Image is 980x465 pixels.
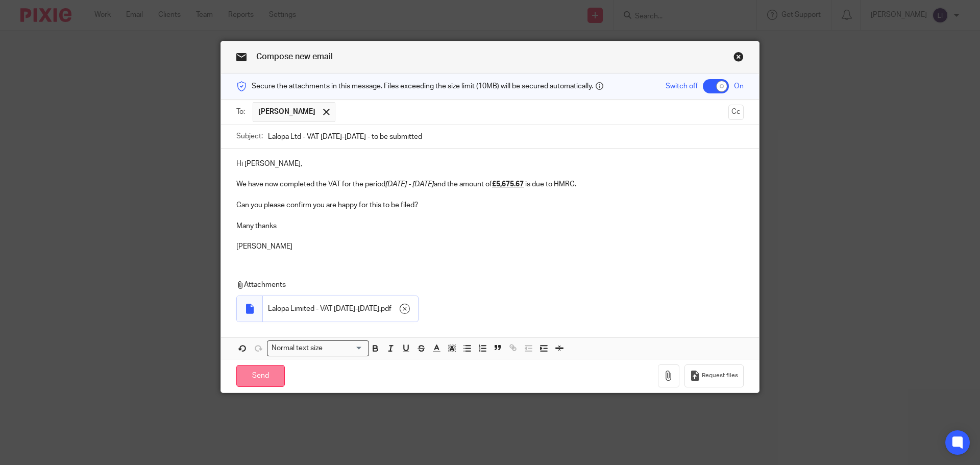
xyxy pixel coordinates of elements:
span: Normal text size [269,343,325,354]
p: Attachments [236,280,729,290]
input: Search for option [326,343,363,354]
span: Request files [702,372,738,380]
p: [PERSON_NAME] [236,241,744,252]
div: Search for option [267,340,369,356]
div: . [263,296,418,322]
u: £5,675.67 [492,181,524,188]
button: Request files [684,364,744,387]
span: Lalopa Limited - VAT [DATE]-[DATE] [268,304,379,314]
p: Hi [PERSON_NAME], [236,159,744,169]
input: Send [236,365,285,387]
button: Cc [728,105,744,120]
p: Many thanks [236,221,744,231]
span: Switch off [666,81,698,91]
label: Subject: [236,131,263,141]
a: Close this dialog window [733,52,744,65]
span: On [734,81,744,91]
em: [DATE] - [DATE] [385,181,434,188]
label: To: [236,107,248,117]
p: Can you please confirm you are happy for this to be filed? [236,200,744,210]
span: [PERSON_NAME] [258,107,315,117]
span: pdf [381,304,391,314]
span: Secure the attachments in this message. Files exceeding the size limit (10MB) will be secured aut... [252,81,593,91]
span: Compose new email [256,53,333,61]
p: We have now completed the VAT for the period and the amount of is due to HMRC. [236,179,744,189]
